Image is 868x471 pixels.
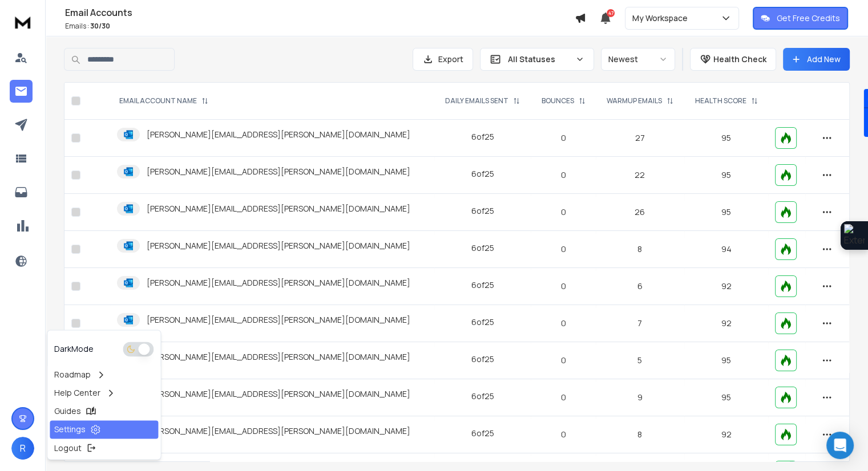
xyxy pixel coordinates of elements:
span: 47 [607,9,615,17]
p: [PERSON_NAME][EMAIL_ADDRESS][PERSON_NAME][DOMAIN_NAME] [147,203,410,214]
p: Roadmap [54,369,91,380]
img: logo [11,11,34,33]
td: 9 [596,379,684,416]
p: 0 [538,392,588,403]
td: 27 [596,120,684,157]
button: Newest [601,48,675,71]
a: Roadmap [50,366,158,384]
p: [PERSON_NAME][EMAIL_ADDRESS][PERSON_NAME][DOMAIN_NAME] [147,425,410,437]
td: 26 [596,194,684,231]
button: R [11,437,34,460]
p: Guides [54,405,81,417]
p: Get Free Credits [777,13,840,24]
div: EMAIL ACCOUNT NAME [119,96,208,105]
td: 92 [684,305,769,342]
p: 0 [538,429,588,440]
p: WARMUP EMAILS [607,96,662,105]
td: 92 [684,416,769,453]
img: Extension Icon [844,224,865,247]
p: My Workspace [632,13,692,24]
td: 92 [684,268,769,305]
p: Settings [54,424,86,435]
td: 94 [684,231,769,268]
p: 0 [538,355,588,366]
div: 6 of 25 [471,316,494,328]
div: 6 of 25 [471,354,494,365]
div: 6 of 25 [471,205,494,217]
p: 0 [538,169,588,181]
p: DAILY EMAILS SENT [445,96,508,105]
td: 8 [596,416,684,453]
div: 6 of 25 [471,242,494,254]
button: Get Free Credits [753,7,848,30]
td: 95 [684,194,769,231]
p: Health Check [713,54,766,65]
p: Dark Mode [54,343,94,355]
button: Health Check [690,48,776,71]
div: 6 of 25 [471,391,494,402]
span: 30 / 30 [90,21,110,31]
p: Logout [54,442,82,453]
p: [PERSON_NAME][EMAIL_ADDRESS][PERSON_NAME][DOMAIN_NAME] [147,240,410,251]
div: 6 of 25 [471,279,494,291]
div: 6 of 25 [471,131,494,143]
td: 95 [684,157,769,194]
td: 95 [684,379,769,416]
p: Help Center [54,387,100,399]
p: Emails : [65,22,575,31]
td: 95 [684,120,769,157]
p: [PERSON_NAME][EMAIL_ADDRESS][PERSON_NAME][DOMAIN_NAME] [147,388,410,400]
td: 7 [596,305,684,342]
p: All Statuses [508,54,571,65]
a: Settings [50,420,158,438]
p: [PERSON_NAME][EMAIL_ADDRESS][PERSON_NAME][DOMAIN_NAME] [147,314,410,326]
p: [PERSON_NAME][EMAIL_ADDRESS][PERSON_NAME][DOMAIN_NAME] [147,351,410,363]
p: 0 [538,243,588,255]
a: Guides [50,402,158,420]
td: 95 [684,342,769,379]
td: 6 [596,268,684,305]
div: Open Intercom Messenger [826,432,854,459]
a: Help Center [50,384,158,402]
p: 0 [538,206,588,218]
p: BOUNCES [542,96,574,105]
p: 0 [538,318,588,329]
p: 0 [538,281,588,292]
p: HEALTH SCORE [695,96,746,105]
p: [PERSON_NAME][EMAIL_ADDRESS][PERSON_NAME][DOMAIN_NAME] [147,166,410,177]
button: Export [413,48,473,71]
button: Add New [783,48,850,71]
p: [PERSON_NAME][EMAIL_ADDRESS][PERSON_NAME][DOMAIN_NAME] [147,277,410,289]
td: 22 [596,157,684,194]
div: 6 of 25 [471,168,494,180]
p: 0 [538,132,588,144]
h1: Email Accounts [65,6,575,19]
td: 8 [596,231,684,268]
td: 5 [596,342,684,379]
div: 6 of 25 [471,428,494,439]
p: [PERSON_NAME][EMAIL_ADDRESS][PERSON_NAME][DOMAIN_NAME] [147,129,410,140]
